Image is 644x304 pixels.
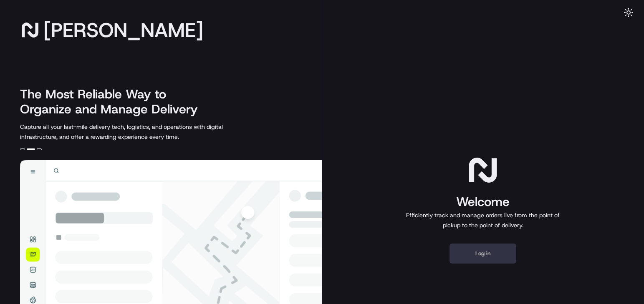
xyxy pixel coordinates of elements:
[20,87,207,117] h2: The Most Reliable Way to Organize and Manage Delivery
[450,244,516,264] button: Log in
[403,193,563,210] h1: Welcome
[43,22,203,38] span: [PERSON_NAME]
[20,122,260,142] p: Capture all your last-mile delivery tech, logistics, and operations with digital infrastructure, ...
[403,210,563,230] p: Efficiently track and manage orders live from the point of pickup to the point of delivery.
